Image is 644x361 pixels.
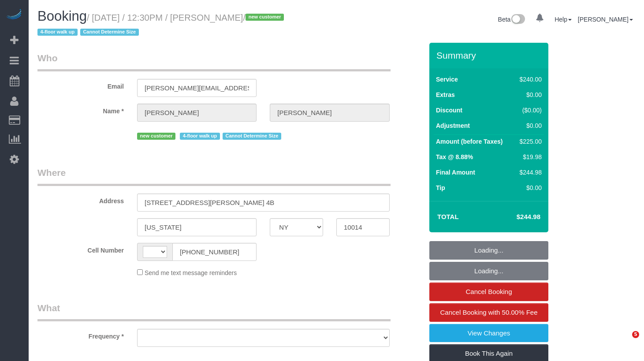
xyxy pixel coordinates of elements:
small: / [DATE] / 12:30PM / [PERSON_NAME] [37,13,287,37]
span: 5 [632,331,639,338]
div: ($0.00) [516,106,542,115]
label: Cell Number [31,243,130,255]
legend: Who [37,52,391,71]
div: $225.00 [516,137,542,146]
a: [PERSON_NAME] [578,16,633,23]
div: $0.00 [516,183,542,192]
img: New interface [510,14,525,26]
label: Tip [436,183,445,192]
input: Cell Number [172,243,257,261]
label: Service [436,75,458,84]
label: Adjustment [436,121,470,130]
span: 4-floor walk up [180,133,220,140]
label: Discount [436,106,462,115]
label: Extras [436,90,455,99]
h3: Summary [436,50,544,60]
label: Email [31,79,130,91]
input: Last Name [270,104,389,122]
div: $244.98 [516,168,542,177]
strong: Total [437,213,459,220]
div: $0.00 [516,121,542,130]
span: 4-floor walk up [37,29,78,36]
input: Zip Code [336,218,390,236]
input: First Name [137,104,257,122]
span: Booking [37,8,87,24]
label: Amount (before Taxes) [436,137,503,146]
label: Address [31,194,130,205]
label: Final Amount [436,168,475,177]
a: Cancel Booking [429,283,548,301]
legend: Where [37,166,391,186]
span: Cannot Determine Size [223,133,281,140]
span: new customer [137,133,175,140]
a: View Changes [429,324,548,342]
img: Automaid Logo [5,9,23,21]
span: Send me text message reminders [145,269,237,276]
span: new customer [246,14,284,21]
input: Email [137,79,257,97]
legend: What [37,301,391,321]
h4: $244.98 [490,213,540,221]
a: Cancel Booking with 50.00% Fee [429,303,548,322]
label: Frequency * [31,329,130,341]
div: $19.98 [516,153,542,161]
iframe: Intercom live chat [614,331,635,352]
input: City [137,218,257,236]
div: $0.00 [516,90,542,99]
div: $240.00 [516,75,542,84]
a: Help [555,16,572,23]
a: Beta [498,16,525,23]
label: Name * [31,104,130,115]
label: Tax @ 8.88% [436,153,473,161]
span: Cannot Determine Size [80,29,139,36]
span: Cancel Booking with 50.00% Fee [440,309,538,316]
